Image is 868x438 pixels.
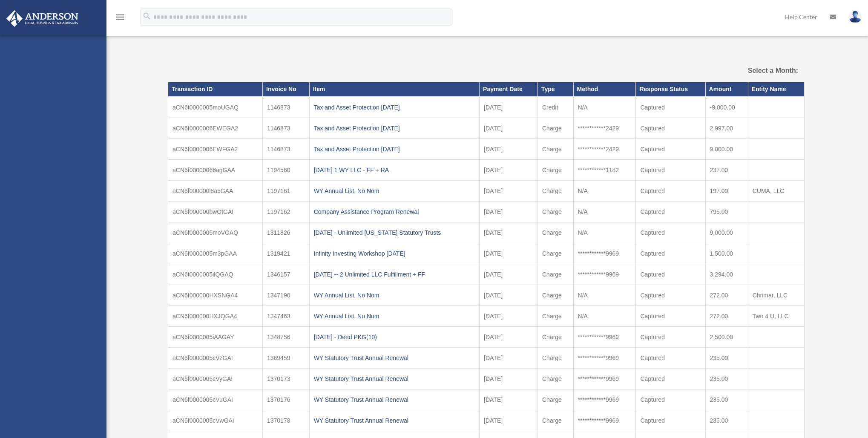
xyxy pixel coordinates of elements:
th: Entity Name [748,82,804,97]
td: aCN6f0000005cVwGAI [168,410,263,431]
td: Captured [636,159,705,180]
td: Captured [636,389,705,410]
td: aCN6f0000005ilQGAQ [168,264,263,285]
td: 1370176 [262,389,309,410]
td: 1347463 [262,305,309,326]
td: [DATE] [480,243,538,264]
div: Company Assistance Program Renewal [314,206,475,218]
div: Tax and Asset Protection [DATE] [314,122,475,134]
td: Chrimar, LLC [748,285,804,305]
td: 1146873 [262,97,309,118]
td: Charge [537,326,573,347]
td: aCN6f0000005cVzGAI [168,347,263,368]
div: WY Annual List, No Nom [314,310,475,322]
td: 272.00 [705,285,748,305]
div: Infinity Investing Workshop [DATE] [314,248,475,259]
i: search [142,12,152,21]
td: aCN6f000000l8a5GAA [168,180,263,201]
td: Captured [636,243,705,264]
div: WY Annual List, No Nom [314,289,475,301]
td: aCN6f0000005iAAGAY [168,326,263,347]
td: 235.00 [705,410,748,431]
td: 1346157 [262,264,309,285]
td: Captured [636,410,705,431]
td: Captured [636,201,705,222]
td: Charge [537,138,573,159]
td: [DATE] [480,201,538,222]
div: WY Statutory Trust Annual Renewal [314,373,475,385]
td: [DATE] [480,368,538,389]
td: [DATE] [480,389,538,410]
td: Charge [537,368,573,389]
img: User Pic [849,11,862,23]
th: Invoice No [262,82,309,97]
th: Method [573,82,636,97]
td: Charge [537,410,573,431]
td: [DATE] [480,97,538,118]
td: N/A [573,285,636,305]
td: 795.00 [705,201,748,222]
td: [DATE] [480,326,538,347]
td: aCN6f00000066agGAA [168,159,263,180]
label: Select a Month: [705,65,798,77]
a: menu [115,15,125,22]
td: N/A [573,222,636,243]
td: [DATE] [480,138,538,159]
td: Charge [537,159,573,180]
div: [DATE] - Unlimited [US_STATE] Statutory Trusts [314,227,475,239]
td: 1347190 [262,285,309,305]
div: WY Statutory Trust Annual Renewal [314,394,475,406]
td: Two 4 U, LLC [748,305,804,326]
div: [DATE] 1 WY LLC - FF + RA [314,164,475,176]
td: 1319421 [262,243,309,264]
td: aCN6f000000bwOtGAI [168,201,263,222]
td: Credit [537,97,573,118]
td: 1146873 [262,118,309,138]
td: 1370178 [262,410,309,431]
td: [DATE] [480,305,538,326]
td: N/A [573,201,636,222]
td: aCN6f0000005m3pGAA [168,243,263,264]
td: Captured [636,326,705,347]
td: Charge [537,305,573,326]
td: CUMA, LLC [748,180,804,201]
td: Charge [537,118,573,138]
td: [DATE] [480,285,538,305]
td: 1369459 [262,347,309,368]
td: 1194560 [262,159,309,180]
td: 235.00 [705,347,748,368]
div: Tax and Asset Protection [DATE] [314,101,475,113]
td: 1370173 [262,368,309,389]
td: Captured [636,347,705,368]
td: Captured [636,368,705,389]
td: Charge [537,347,573,368]
td: aCN6f0000005moVGAQ [168,222,263,243]
td: N/A [573,97,636,118]
td: 1311826 [262,222,309,243]
td: 237.00 [705,159,748,180]
td: [DATE] [480,159,538,180]
td: Captured [636,138,705,159]
td: [DATE] [480,347,538,368]
td: 3,294.00 [705,264,748,285]
i: menu [115,12,125,22]
td: aCN6f0000006EWFGA2 [168,138,263,159]
td: 9,000.00 [705,222,748,243]
td: 1348756 [262,326,309,347]
th: Item [309,82,479,97]
td: aCN6f0000006EWEGA2 [168,118,263,138]
td: Captured [636,97,705,118]
td: [DATE] [480,180,538,201]
td: Captured [636,180,705,201]
th: Transaction ID [168,82,263,97]
div: WY Statutory Trust Annual Renewal [314,415,475,426]
td: 2,997.00 [705,118,748,138]
td: Charge [537,264,573,285]
td: [DATE] [480,410,538,431]
td: Charge [537,180,573,201]
td: aCN6f0000005cVuGAI [168,389,263,410]
td: Captured [636,222,705,243]
td: [DATE] [480,264,538,285]
img: Anderson Advisors Platinum Portal [4,10,81,27]
td: [DATE] [480,222,538,243]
